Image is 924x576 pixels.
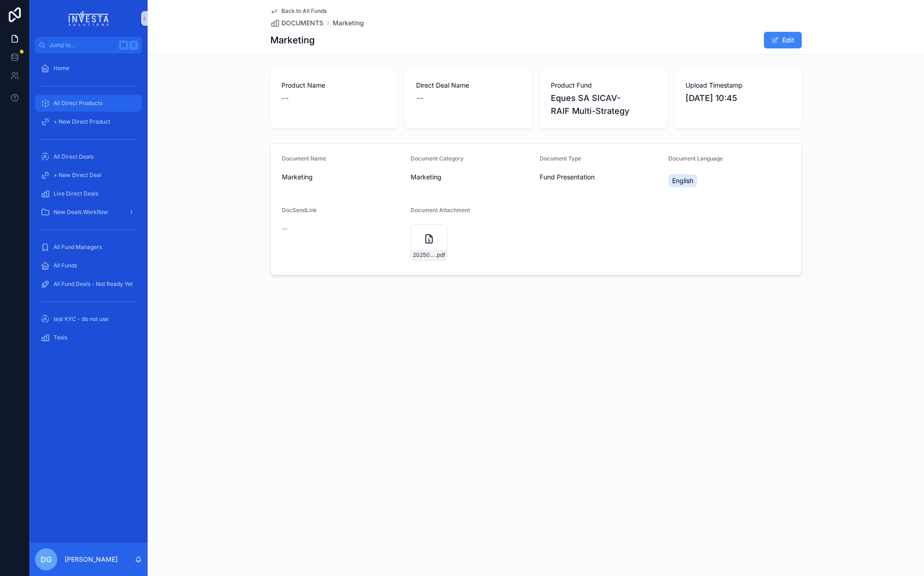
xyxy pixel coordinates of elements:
span: [DATE] 10:45 [686,92,791,105]
span: Document Name [282,155,326,162]
span: test KYC - do not use [54,315,108,323]
a: All Direct Products [35,95,142,112]
span: .pdf [435,251,445,259]
p: [PERSON_NAME] [65,555,118,564]
a: + New Direct Product [35,113,142,130]
span: DOCUMENTS [281,18,323,28]
span: Tools [54,334,67,341]
span: All Fund Managers [54,243,102,251]
img: App logo [69,11,109,26]
a: New Deals Workflow [35,204,142,220]
span: New Deals Workflow [54,208,108,216]
span: Document Category [411,155,464,162]
a: Home [35,60,142,77]
span: Marketing [411,172,441,182]
span: Document Language [668,155,723,162]
span: 20250516-Eques-Presentation [413,251,435,259]
a: All Direct Deals [35,148,142,165]
span: Product Name [281,81,387,90]
span: DocSendLink [282,207,317,214]
button: Jump to...K [35,37,142,53]
span: Marketing [282,172,404,182]
span: -- [282,224,287,233]
a: All Fund Managers [35,239,142,255]
span: All Direct Products [54,100,102,107]
span: All Direct Deals [54,153,94,160]
span: -- [416,92,423,105]
span: Jump to... [49,42,115,49]
a: All Fund Deals - Not Ready Yet [35,276,142,292]
span: K [130,42,137,49]
a: All Funds [35,257,142,274]
span: Document Type [540,155,581,162]
span: Upload Timestamp [686,81,791,90]
a: test KYC - do not use [35,311,142,327]
a: DOCUMENTS [270,18,323,28]
span: Document Attachment [411,207,470,214]
span: English [672,176,693,185]
div: scrollable content [30,53,148,358]
span: Direct Deal Name [416,81,521,90]
span: + New Direct Product [54,118,110,125]
h1: Marketing [270,34,315,47]
span: Fund Presentation [540,172,595,182]
span: Home [54,65,69,72]
span: -- [281,92,289,105]
a: + New Direct Deal [35,167,142,184]
span: Back to All Funds [281,7,327,15]
button: Edit [764,32,802,48]
a: Live Direct Deals [35,185,142,202]
span: + New Direct Deal [54,172,101,179]
span: Product Fund [551,81,656,90]
span: Eques SA SICAV-RAIF Multi-Strategy [551,92,656,118]
span: Live Direct Deals [54,190,98,197]
a: Marketing [333,18,364,28]
a: Back to All Funds [270,7,327,15]
span: DG [41,554,52,565]
span: All Funds [54,262,77,269]
span: All Fund Deals - Not Ready Yet [54,280,133,288]
a: Tools [35,329,142,346]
